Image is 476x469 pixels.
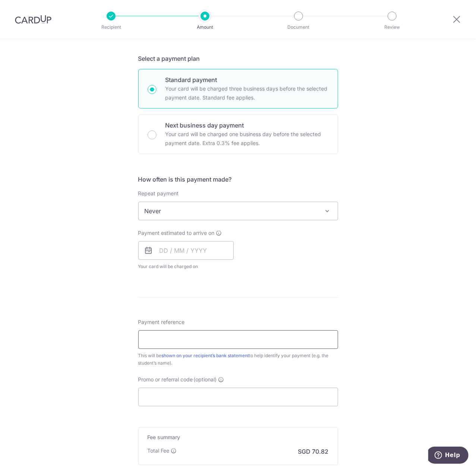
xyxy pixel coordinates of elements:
span: Payment estimated to arrive on [138,229,215,237]
a: shown on your recipient’s bank statement [162,353,249,358]
p: Total Fee [148,447,170,454]
span: Payment reference [138,318,185,326]
p: Your card will be charged one business day before the selected payment date. Extra 0.3% fee applies. [166,130,329,148]
div: This will be to help identify your payment (e.g. the student’s name). [138,352,338,367]
p: Recipient [83,23,139,31]
input: DD / MM / YYYY [138,241,234,260]
span: Never [139,202,338,220]
img: CardUp [15,15,51,24]
p: Your card will be charged three business days before the selected payment date. Standard fee appl... [166,84,329,102]
p: SGD 70.82 [298,447,329,456]
h5: Fee summary [148,434,329,441]
p: Document [271,23,326,31]
span: (optional) [194,376,217,383]
p: Amount [177,23,233,31]
span: Your card will be charged on [138,263,234,270]
span: Never [138,202,338,220]
p: Next business day payment [166,121,329,130]
iframe: Opens a widget where you can find more information [428,447,469,465]
h5: Select a payment plan [138,54,338,63]
label: Repeat payment [138,190,179,197]
span: Promo or referral code [138,376,193,383]
p: Review [365,23,420,31]
p: Standard payment [166,75,329,84]
h5: How often is this payment made? [138,175,338,184]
